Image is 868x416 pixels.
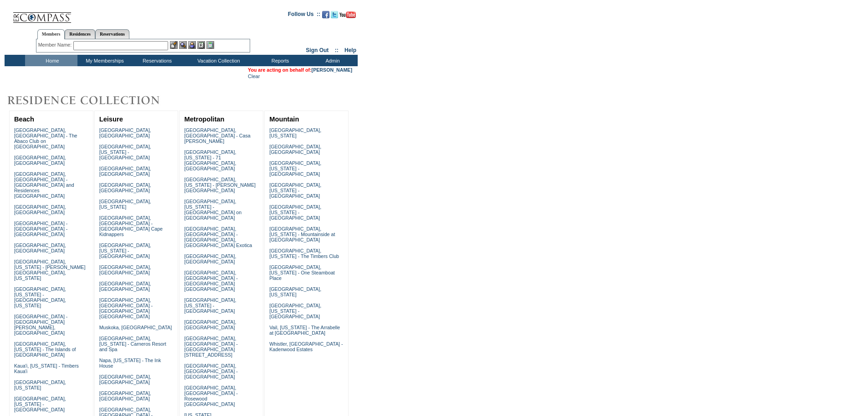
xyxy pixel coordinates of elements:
[14,127,77,149] a: [GEOGRAPHIC_DATA], [GEOGRAPHIC_DATA] - The Abaco Club on [GEOGRAPHIC_DATA]
[305,55,358,66] td: Admin
[269,226,335,242] a: [GEOGRAPHIC_DATA], [US_STATE] - Mountainside at [GEOGRAPHIC_DATA]
[14,259,86,281] a: [GEOGRAPHIC_DATA], [US_STATE] - [PERSON_NAME][GEOGRAPHIC_DATA], [US_STATE]
[170,41,178,49] img: b_edit.gif
[339,11,356,18] img: Subscribe to our YouTube Channel
[14,314,67,336] a: [GEOGRAPHIC_DATA] - [GEOGRAPHIC_DATA][PERSON_NAME], [GEOGRAPHIC_DATA]
[179,41,187,49] img: View
[269,182,321,199] a: [GEOGRAPHIC_DATA], [US_STATE] - [GEOGRAPHIC_DATA]
[99,199,151,210] a: [GEOGRAPHIC_DATA], [US_STATE]
[312,67,352,73] a: [PERSON_NAME]
[99,325,172,330] a: Muskoka, [GEOGRAPHIC_DATA]
[306,47,329,53] a: Sign Out
[269,248,339,259] a: [GEOGRAPHIC_DATA], [US_STATE] - The Timbers Club
[269,303,321,319] a: [GEOGRAPHIC_DATA], [US_STATE] - [GEOGRAPHIC_DATA]
[269,204,321,221] a: [GEOGRAPHIC_DATA], [US_STATE] - [GEOGRAPHIC_DATA]
[14,116,34,123] a: Beach
[253,55,305,66] td: Reports
[99,166,151,177] a: [GEOGRAPHIC_DATA], [GEOGRAPHIC_DATA]
[184,385,237,407] a: [GEOGRAPHIC_DATA], [GEOGRAPHIC_DATA] - Rosewood [GEOGRAPHIC_DATA]
[184,177,256,193] a: [GEOGRAPHIC_DATA], [US_STATE] - [PERSON_NAME][GEOGRAPHIC_DATA]
[99,215,163,237] a: [GEOGRAPHIC_DATA], [GEOGRAPHIC_DATA] - [GEOGRAPHIC_DATA] Cape Kidnappers
[99,336,166,352] a: [GEOGRAPHIC_DATA], [US_STATE] - Carneros Resort and Spa
[99,358,161,369] a: Napa, [US_STATE] - The Ink House
[99,374,151,385] a: [GEOGRAPHIC_DATA], [GEOGRAPHIC_DATA]
[322,14,329,19] a: Become our fan on Facebook
[14,242,66,253] a: [GEOGRAPHIC_DATA], [GEOGRAPHIC_DATA]
[14,341,76,358] a: [GEOGRAPHIC_DATA], [US_STATE] - The Islands of [GEOGRAPHIC_DATA]
[182,55,253,66] td: Vacation Collection
[38,41,73,49] div: Member Name:
[99,144,151,160] a: [GEOGRAPHIC_DATA], [US_STATE] - [GEOGRAPHIC_DATA]
[37,29,65,39] a: Members
[14,363,79,374] a: Kaua'i, [US_STATE] - Timbers Kaua'i
[14,204,66,215] a: [GEOGRAPHIC_DATA], [GEOGRAPHIC_DATA]
[184,363,237,379] a: [GEOGRAPHIC_DATA], [GEOGRAPHIC_DATA] - [GEOGRAPHIC_DATA]
[322,11,329,18] img: Become our fan on Facebook
[184,116,224,123] a: Metropolitan
[99,264,151,275] a: [GEOGRAPHIC_DATA], [GEOGRAPHIC_DATA]
[184,127,250,144] a: [GEOGRAPHIC_DATA], [GEOGRAPHIC_DATA] - Casa [PERSON_NAME]
[99,242,151,259] a: [GEOGRAPHIC_DATA], [US_STATE] - [GEOGRAPHIC_DATA]
[184,336,237,358] a: [GEOGRAPHIC_DATA], [GEOGRAPHIC_DATA] - [GEOGRAPHIC_DATA][STREET_ADDRESS]
[331,14,338,19] a: Follow us on Twitter
[269,127,321,138] a: [GEOGRAPHIC_DATA], [US_STATE]
[12,5,72,23] img: Compass Home
[184,253,236,264] a: [GEOGRAPHIC_DATA], [GEOGRAPHIC_DATA]
[339,14,356,19] a: Subscribe to our YouTube Channel
[344,47,356,53] a: Help
[188,41,196,49] img: Impersonate
[269,286,321,297] a: [GEOGRAPHIC_DATA], [US_STATE]
[248,74,260,79] a: Clear
[95,29,129,39] a: Reservations
[99,297,153,319] a: [GEOGRAPHIC_DATA], [GEOGRAPHIC_DATA] - [GEOGRAPHIC_DATA] [GEOGRAPHIC_DATA]
[99,281,151,292] a: [GEOGRAPHIC_DATA], [GEOGRAPHIC_DATA]
[269,325,340,336] a: Vail, [US_STATE] - The Arrabelle at [GEOGRAPHIC_DATA]
[130,55,182,66] td: Reservations
[5,91,182,110] img: Destinations by Exclusive Resorts
[184,297,236,314] a: [GEOGRAPHIC_DATA], [US_STATE] - [GEOGRAPHIC_DATA]
[99,390,151,401] a: [GEOGRAPHIC_DATA], [GEOGRAPHIC_DATA]
[184,199,241,221] a: [GEOGRAPHIC_DATA], [US_STATE] - [GEOGRAPHIC_DATA] on [GEOGRAPHIC_DATA]
[65,29,95,39] a: Residences
[269,160,321,177] a: [GEOGRAPHIC_DATA], [US_STATE] - [GEOGRAPHIC_DATA]
[77,55,130,66] td: My Memberships
[288,10,320,21] td: Follow Us ::
[25,55,77,66] td: Home
[269,144,321,155] a: [GEOGRAPHIC_DATA], [GEOGRAPHIC_DATA]
[197,41,205,49] img: Reservations
[248,67,352,73] span: You are acting on behalf of:
[14,171,74,199] a: [GEOGRAPHIC_DATA], [GEOGRAPHIC_DATA] - [GEOGRAPHIC_DATA] and Residences [GEOGRAPHIC_DATA]
[269,341,343,352] a: Whistler, [GEOGRAPHIC_DATA] - Kadenwood Estates
[269,264,335,281] a: [GEOGRAPHIC_DATA], [US_STATE] - One Steamboat Place
[14,286,66,308] a: [GEOGRAPHIC_DATA], [US_STATE] - [GEOGRAPHIC_DATA], [US_STATE]
[184,319,236,330] a: [GEOGRAPHIC_DATA], [GEOGRAPHIC_DATA]
[269,116,299,123] a: Mountain
[14,379,66,390] a: [GEOGRAPHIC_DATA], [US_STATE]
[184,270,237,292] a: [GEOGRAPHIC_DATA], [GEOGRAPHIC_DATA] - [GEOGRAPHIC_DATA] [GEOGRAPHIC_DATA]
[99,182,151,193] a: [GEOGRAPHIC_DATA], [GEOGRAPHIC_DATA]
[335,47,339,53] span: ::
[99,116,123,123] a: Leisure
[331,11,338,18] img: Follow us on Twitter
[184,149,236,171] a: [GEOGRAPHIC_DATA], [US_STATE] - 71 [GEOGRAPHIC_DATA], [GEOGRAPHIC_DATA]
[14,396,66,412] a: [GEOGRAPHIC_DATA], [US_STATE] - [GEOGRAPHIC_DATA]
[206,41,214,49] img: b_calculator.gif
[14,155,66,166] a: [GEOGRAPHIC_DATA], [GEOGRAPHIC_DATA]
[184,226,252,248] a: [GEOGRAPHIC_DATA], [GEOGRAPHIC_DATA] - [GEOGRAPHIC_DATA], [GEOGRAPHIC_DATA] Exotica
[99,127,151,138] a: [GEOGRAPHIC_DATA], [GEOGRAPHIC_DATA]
[14,221,67,237] a: [GEOGRAPHIC_DATA] - [GEOGRAPHIC_DATA] - [GEOGRAPHIC_DATA]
